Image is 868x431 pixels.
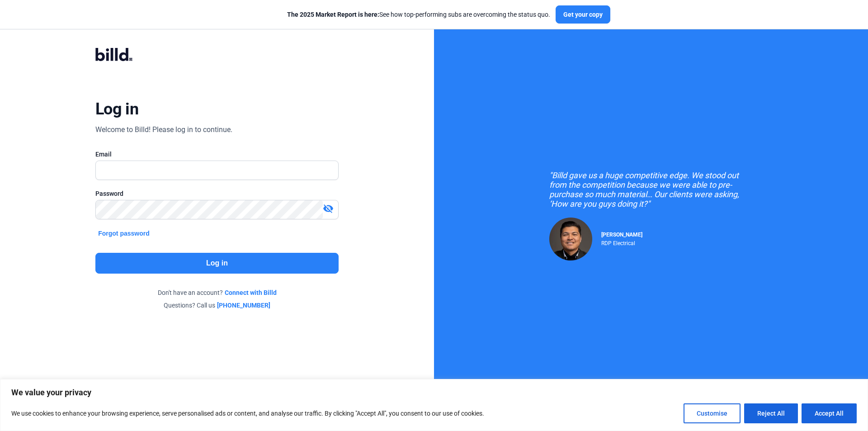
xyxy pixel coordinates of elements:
div: Log in [95,99,138,119]
img: Raul Pacheco [549,218,592,260]
button: Get your copy [556,5,610,24]
p: We value your privacy [11,387,857,398]
div: Questions? Call us [95,301,339,310]
div: "Billd gave us a huge competitive edge. We stood out from the competition because we were able to... [549,171,753,208]
mat-icon: visibility_off [323,203,334,214]
button: Log in [95,253,339,274]
div: Password [95,189,339,198]
span: The 2025 Market Report is here: [287,11,379,18]
p: We use cookies to enhance your browsing experience, serve personalised ads or content, and analys... [11,408,484,419]
div: Welcome to Billd! Please log in to continue. [95,124,232,135]
span: [PERSON_NAME] [601,232,642,238]
button: Customise [684,403,741,423]
button: Accept All [802,403,857,423]
button: Reject All [744,403,798,423]
div: Email [95,150,339,159]
div: See how top-performing subs are overcoming the status quo. [287,10,550,19]
button: Forgot password [95,228,152,238]
a: [PHONE_NUMBER] [217,301,270,310]
div: Don't have an account? [95,288,339,297]
div: RDP Electrical [601,238,642,246]
a: Connect with Billd [225,288,277,297]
